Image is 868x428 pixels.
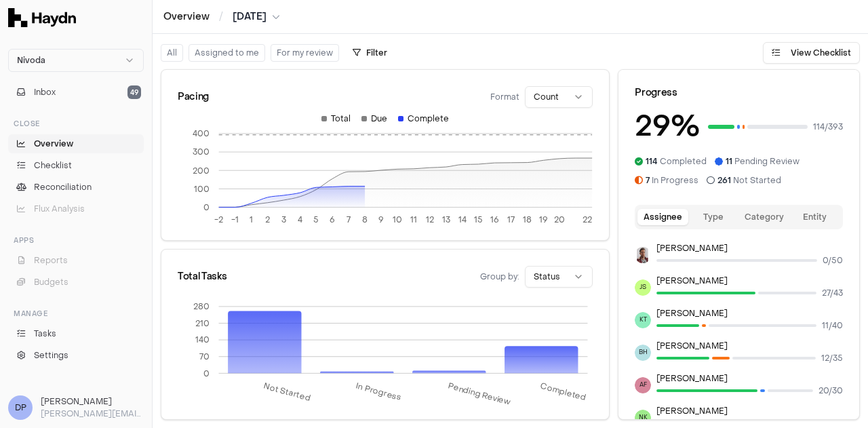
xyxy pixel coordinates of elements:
p: [PERSON_NAME] [656,308,843,319]
div: Total [321,113,351,124]
span: 20 / 30 [818,385,843,396]
button: Inbox49 [8,83,144,102]
a: Tasks [8,324,144,343]
tspan: 9 [378,214,384,225]
tspan: 70 [199,351,210,362]
span: Filter [366,47,387,58]
img: JP Smit [635,247,651,263]
button: Entity [789,209,840,225]
span: Pending Review [726,156,800,167]
tspan: 15 [474,214,483,225]
span: In Progress [646,175,698,186]
span: 261 [717,175,731,186]
span: 7 [646,175,650,186]
span: 11 / 40 [822,320,843,331]
a: Settings [8,346,144,365]
a: Overview [8,134,144,153]
button: Type [688,209,739,225]
span: BH [635,345,651,361]
div: Complete [398,113,449,124]
tspan: 140 [195,334,210,345]
nav: breadcrumb [163,10,280,24]
tspan: 18 [523,214,532,225]
tspan: 16 [490,214,499,225]
button: For my review [271,44,339,62]
img: Haydn Logo [8,8,76,27]
tspan: 4 [298,214,302,225]
button: Assigned to me [189,44,265,62]
tspan: 3 [281,214,286,225]
span: Completed [646,156,707,167]
div: Progress [635,86,843,100]
button: Category [739,209,790,225]
button: Nivoda [8,49,144,72]
span: [DATE] [233,10,267,24]
a: Checklist [8,156,144,175]
tspan: 7 [347,214,351,225]
span: / [216,9,226,23]
button: Reports [8,251,144,270]
span: DP [8,395,33,420]
button: Budgets [8,273,144,292]
tspan: 17 [507,214,515,225]
span: 114 / 393 [813,121,843,132]
span: Checklist [34,159,72,172]
tspan: 280 [193,301,210,312]
a: Reconciliation [8,178,144,197]
span: Settings [34,349,68,362]
tspan: Not Started [263,381,313,404]
span: Overview [34,138,73,150]
tspan: 8 [362,214,368,225]
tspan: 12 [426,214,434,225]
span: 27 / 43 [822,288,843,298]
span: KT [635,312,651,328]
tspan: -1 [231,214,239,225]
tspan: 22 [583,214,592,225]
p: [PERSON_NAME][EMAIL_ADDRESS][PERSON_NAME][DOMAIN_NAME] [41,408,144,420]
span: 11 [726,156,732,167]
span: Not Started [717,175,781,186]
tspan: 0 [203,202,210,213]
span: AF [635,377,651,393]
p: [PERSON_NAME] [656,341,843,351]
button: View Checklist [763,42,860,64]
a: Overview [163,10,210,24]
p: [PERSON_NAME] [656,243,843,254]
tspan: 5 [313,214,319,225]
div: Apps [8,229,144,251]
tspan: 2 [265,214,270,225]
div: Pacing [178,90,209,104]
span: Tasks [34,328,56,340]
tspan: 10 [393,214,402,225]
tspan: 11 [410,214,417,225]
span: Nivoda [17,55,45,66]
tspan: 19 [539,214,548,225]
tspan: 14 [458,214,467,225]
tspan: 400 [193,128,210,139]
span: Reconciliation [34,181,92,193]
div: Due [361,113,387,124]
tspan: In Progress [355,381,403,403]
tspan: 6 [330,214,335,225]
tspan: 13 [442,214,450,225]
span: JS [635,279,651,296]
span: Group by: [480,271,519,282]
tspan: 300 [193,147,210,157]
button: Flux Analysis [8,199,144,218]
tspan: Completed [540,381,589,403]
tspan: 100 [194,184,210,195]
button: All [161,44,183,62]
span: Flux Analysis [34,203,85,215]
div: Total Tasks [178,270,226,284]
tspan: 0 [203,368,210,378]
h3: 29 % [635,105,700,148]
button: Assignee [637,209,688,225]
span: Budgets [34,276,68,288]
tspan: 20 [554,214,565,225]
p: [PERSON_NAME] [656,275,843,286]
h3: [PERSON_NAME] [41,395,144,408]
span: 114 [646,156,658,167]
tspan: 210 [195,317,210,328]
p: [PERSON_NAME] [656,406,843,416]
span: 0 / 50 [823,255,843,266]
